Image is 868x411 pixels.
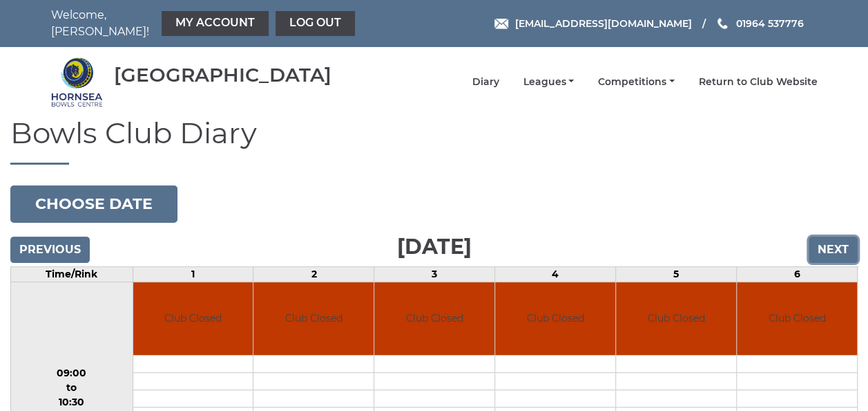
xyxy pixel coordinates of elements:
[10,237,90,263] input: Previous
[162,11,269,36] a: My Account
[514,17,691,30] span: [EMAIL_ADDRESS][DOMAIN_NAME]
[276,11,355,36] a: Log out
[715,16,803,31] a: Phone us 01964 537776
[10,117,858,165] h1: Bowls Club Diary
[735,17,803,30] span: 01964 537776
[51,56,103,108] img: Hornsea Bowls Centre
[717,18,727,29] img: Phone us
[494,19,508,29] img: Email
[133,267,253,282] td: 1
[699,75,818,89] a: Return to Club Website
[114,64,331,86] div: [GEOGRAPHIC_DATA]
[494,16,691,31] a: Email [EMAIL_ADDRESS][DOMAIN_NAME]
[253,267,374,282] td: 2
[616,282,736,355] td: Club Closed
[133,282,253,355] td: Club Closed
[598,75,675,89] a: Competitions
[51,7,358,40] nav: Welcome, [PERSON_NAME]!
[11,267,133,282] td: Time/Rink
[374,267,495,282] td: 3
[10,185,177,223] button: Choose date
[737,282,857,355] td: Club Closed
[737,267,858,282] td: 6
[495,282,615,355] td: Club Closed
[253,282,374,355] td: Club Closed
[523,75,574,89] a: Leagues
[495,267,616,282] td: 4
[616,267,737,282] td: 5
[472,75,499,89] a: Diary
[809,237,858,263] input: Next
[374,282,494,355] td: Club Closed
